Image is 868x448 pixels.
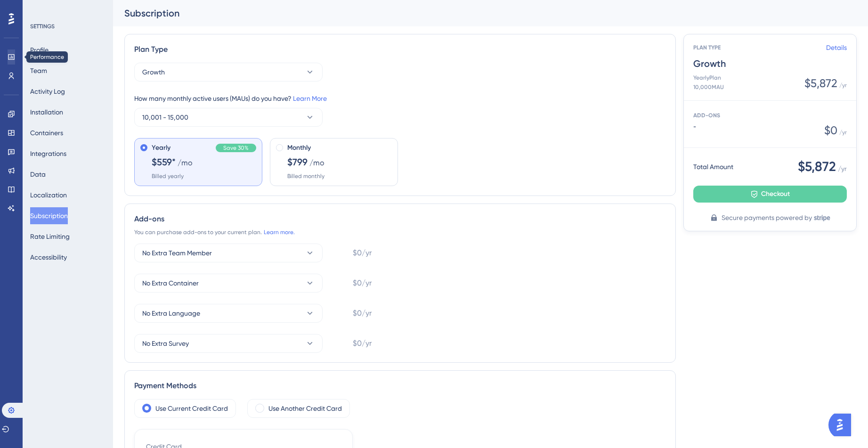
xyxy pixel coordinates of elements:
[826,42,847,53] a: Details
[761,188,790,200] span: Checkout
[353,308,372,319] span: $0/yr
[693,186,847,203] button: Checkout
[152,155,176,169] span: $559*
[287,142,311,154] span: Monthly
[353,277,372,289] span: $0/yr
[693,74,724,81] span: Yearly Plan
[30,249,67,266] button: Accessibility
[353,247,372,259] span: $0/yr
[839,81,847,89] span: / yr
[693,161,733,172] span: Total Amount
[264,228,295,236] a: Learn more.
[722,212,812,223] span: Secure payments powered by
[134,213,666,225] div: Add-ons
[142,112,188,123] span: 10,001 - 15,000
[828,411,857,439] iframe: UserGuiding AI Assistant Launcher
[30,228,70,245] button: Rate Limiting
[30,166,46,183] button: Data
[293,95,327,102] a: Learn More
[693,57,847,70] span: Growth
[30,124,63,141] button: Containers
[30,62,47,79] button: Team
[223,144,249,152] span: Save 30%
[287,155,308,169] span: $799
[155,403,228,414] label: Use Current Credit Card
[134,380,666,391] div: Payment Methods
[134,63,323,81] button: Growth
[798,157,836,176] span: $5,872
[152,172,184,180] span: Billed yearly
[30,187,67,204] button: Localization
[134,108,323,127] button: 10,001 - 15,000
[142,247,212,259] span: No Extra Team Member
[124,7,833,20] div: Subscription
[30,41,49,58] button: Profile
[134,274,323,293] button: No Extra Container
[824,123,837,138] span: $ 0
[134,304,323,323] button: No Extra Language
[134,44,666,55] div: Plan Type
[134,244,323,262] button: No Extra Team Member
[693,44,826,51] span: PLAN TYPE
[30,207,68,224] button: Subscription
[152,142,170,154] span: Yearly
[839,129,847,136] span: / yr
[804,76,837,91] span: $5,872
[178,157,193,169] span: /mo
[134,334,323,353] button: No Extra Survey
[268,403,342,414] label: Use Another Credit Card
[693,123,824,130] span: -
[142,66,165,78] span: Growth
[142,277,199,289] span: No Extra Container
[30,104,63,121] button: Installation
[30,83,65,100] button: Activity Log
[287,172,324,180] span: Billed monthly
[30,145,66,162] button: Integrations
[353,338,372,349] span: $0/yr
[309,157,324,169] span: /mo
[693,112,720,119] span: ADD-ONS
[30,23,106,30] div: SETTINGS
[134,93,666,104] div: How many monthly active users (MAUs) do you have?
[142,338,189,349] span: No Extra Survey
[693,83,724,91] span: 10,000 MAU
[142,308,200,319] span: No Extra Language
[134,228,262,236] span: You can purchase add-ons to your current plan.
[838,163,847,174] span: / yr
